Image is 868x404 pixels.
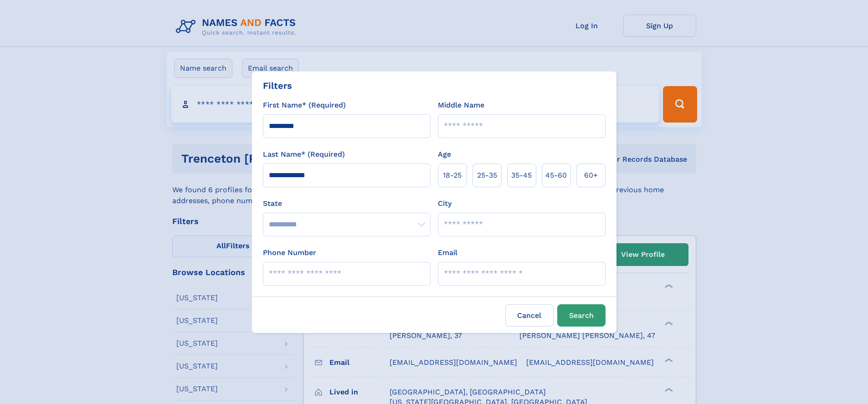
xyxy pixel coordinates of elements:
div: Filters [263,79,292,92]
label: Phone Number [263,247,316,258]
label: City [438,198,452,209]
span: 60+ [584,170,598,181]
label: Cancel [505,304,554,327]
label: Age [438,149,451,160]
label: First Name* (Required) [263,100,346,111]
span: 35‑45 [511,170,532,181]
label: Last Name* (Required) [263,149,345,160]
button: Search [557,304,606,327]
span: 18‑25 [443,170,462,181]
label: Email [438,247,457,258]
label: Middle Name [438,100,484,111]
span: 25‑35 [477,170,497,181]
span: 45‑60 [545,170,567,181]
label: State [263,198,431,209]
